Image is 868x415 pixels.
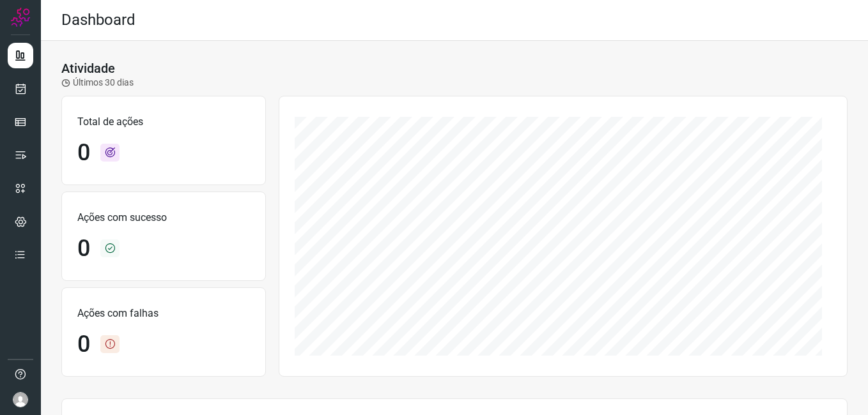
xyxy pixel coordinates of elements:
h3: Atividade [61,61,115,76]
p: Ações com sucesso [77,210,250,225]
img: Logo [11,8,30,27]
p: Ações com falhas [77,306,250,321]
h1: 0 [77,235,90,262]
p: Total de ações [77,114,250,130]
h1: 0 [77,331,90,358]
img: avatar-user-boy.jpg [13,392,28,407]
h1: 0 [77,139,90,167]
p: Últimos 30 dias [61,76,134,89]
h2: Dashboard [61,11,136,29]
